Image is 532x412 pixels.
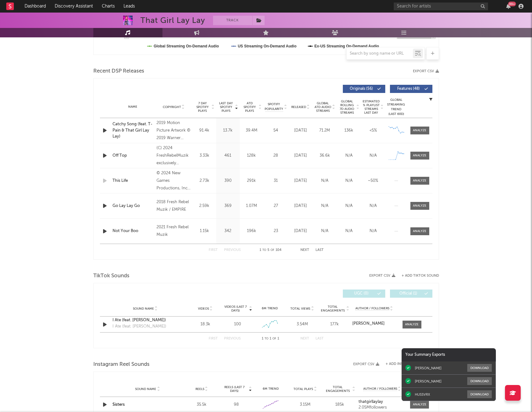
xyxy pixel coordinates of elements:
[112,121,154,140] div: Catchy Song (feat. T-Pain & That Girl Lay Lay)
[369,274,395,278] button: Export CSV
[314,178,335,184] div: N/A
[467,364,492,372] button: Download
[156,198,191,214] div: 2018 Fresh Rebel Muzik / EMPIRE
[290,307,310,311] span: Total Views
[93,361,150,368] span: Instagram Reel Sounds
[218,101,234,113] span: Last Day Spotify Plays
[289,402,321,408] div: 3.15M
[338,228,359,234] div: N/A
[241,101,258,113] span: ATD Spotify Plays
[324,402,355,408] div: 185k
[218,127,238,134] div: 13.7k
[508,2,516,6] div: 99 +
[314,153,335,159] div: 36.6k
[290,153,311,159] div: [DATE]
[293,387,313,391] span: Total Plays
[265,178,287,184] div: 31
[395,274,439,278] button: + Add TikTok Sound
[191,321,220,328] div: 18.3k
[194,203,215,209] div: 2.59k
[320,305,345,312] span: Total Engagements
[194,228,215,234] div: 1.15k
[363,228,384,234] div: N/A
[467,377,492,385] button: Download
[253,335,288,343] div: 1 1 1
[415,379,442,383] div: [PERSON_NAME]
[467,390,492,398] button: Download
[363,178,384,184] div: ~ 50 %
[140,16,205,25] div: That Girl Lay Lay
[343,290,385,298] button: UGC(0)
[213,16,252,25] button: Track
[194,127,215,134] div: 91.4k
[402,348,496,361] div: Your Summary Exports
[386,362,439,366] button: + Add Instagram Reel Sound
[186,402,217,408] div: 35.5k
[338,100,356,115] span: Global Rolling 7D Audio Streams
[156,144,191,167] div: (C) 2024 FreshRebelMuzik exclusively licensed to Beatroot LLC
[223,305,248,312] span: Videos (last 7 days)
[314,127,335,134] div: 71.2M
[363,127,384,134] div: <5%
[415,392,430,397] div: HUSSVRX
[241,153,262,159] div: 128k
[265,102,283,111] span: Spotify Popularity
[163,105,181,109] span: Copyright
[112,203,154,209] a: Go Lay Lay Go
[315,337,324,340] button: Last
[290,178,311,184] div: [DATE]
[390,85,432,93] button: Features(48)
[154,44,219,48] text: Global Streaming On-Demand Audio
[194,153,215,159] div: 3.33k
[300,248,309,252] button: Next
[265,228,287,234] div: 23
[218,228,238,234] div: 342
[112,228,154,234] a: Not Your Boo
[224,337,241,340] button: Previous
[359,405,406,410] div: 2.05M followers
[218,153,238,159] div: 461
[265,127,287,134] div: 54
[156,170,191,192] div: © 2024 New Games Productions, Inc., an affiliated company of Paramount Global, under exclusive li...
[265,203,287,209] div: 27
[324,385,352,393] span: Total Engagements
[253,247,288,254] div: 1 5 104
[133,307,154,311] span: Sound Name
[353,362,379,366] button: Export CSV
[262,249,266,252] span: to
[112,105,154,109] div: Name
[320,321,349,328] div: 177k
[355,306,389,311] span: Author / Followers
[315,248,324,252] button: Last
[506,4,511,9] button: 99+
[93,272,129,280] span: TikTok Sounds
[221,402,252,408] div: 98
[363,100,380,115] span: Estimated % Playlist Streams Last Day
[314,44,379,48] text: Ex-US Streaming On-Demand Audio
[387,98,406,117] div: Global Streaming Trend (Last 60D)
[156,224,191,239] div: 2021 Fresh Rebel Muzik
[112,317,178,323] a: I Ate (feat. [PERSON_NAME])
[218,203,238,209] div: 369
[271,249,274,252] span: of
[338,203,359,209] div: N/A
[379,362,439,366] div: + Add Instagram Reel Sound
[347,292,376,295] span: UGC ( 0 )
[314,228,335,234] div: N/A
[288,321,317,328] div: 3.54M
[363,153,384,159] div: N/A
[112,153,154,159] div: Off Top
[255,306,284,311] div: 6M Trend
[338,153,359,159] div: N/A
[394,292,423,295] span: Official ( 1 )
[112,178,154,184] a: This Life
[390,290,432,298] button: Official(1)
[347,87,376,91] span: Originals ( 56 )
[221,385,248,393] span: Reels (last 7 days)
[241,228,262,234] div: 196k
[290,228,311,234] div: [DATE]
[352,322,396,326] a: [PERSON_NAME]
